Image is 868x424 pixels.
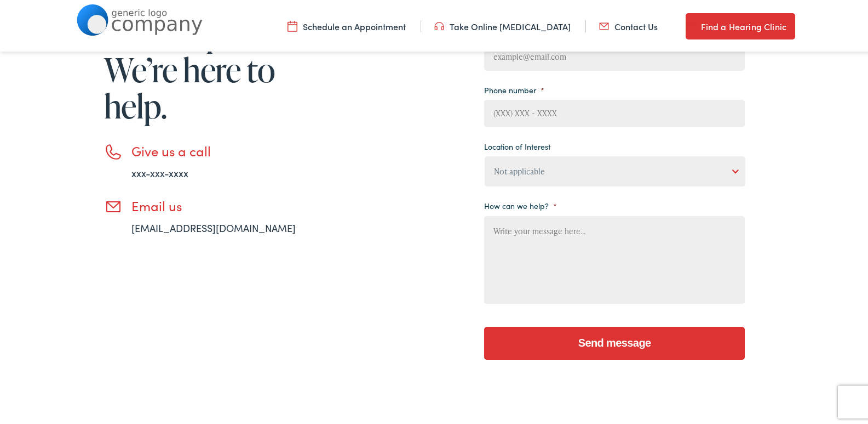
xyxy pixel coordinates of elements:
a: Schedule an Appointment [288,18,406,30]
a: Contact Us [599,18,658,30]
label: How can we help? [484,199,557,208]
img: utility icon [434,18,444,30]
a: [EMAIL_ADDRESS][DOMAIN_NAME] [131,219,296,233]
h3: Email us [131,196,329,212]
label: Phone number [484,83,544,93]
img: utility icon [288,18,297,30]
h3: Give us a call [131,141,329,157]
a: Find a Hearing Clinic [686,11,795,37]
a: xxx-xxx-xxxx [131,164,188,178]
label: Location of Interest [484,139,550,149]
input: Send message [484,325,745,358]
img: utility icon [599,18,609,30]
img: utility icon [686,18,695,31]
input: (XXX) XXX - XXXX [484,98,745,125]
a: Take Online [MEDICAL_DATA] [434,18,571,30]
input: example@email.com [484,41,745,69]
